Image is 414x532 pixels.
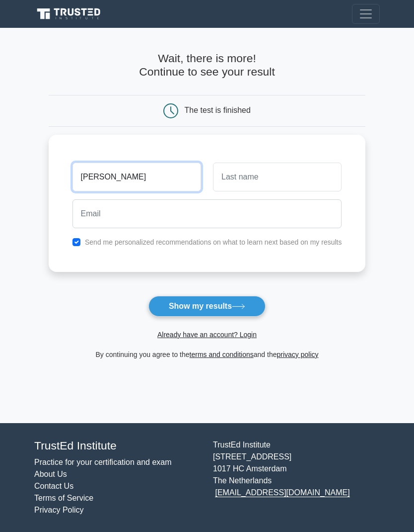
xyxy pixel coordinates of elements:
a: Contact Us [34,482,73,490]
button: Toggle navigation [352,4,380,24]
h4: TrustEd Institute [34,439,201,452]
input: First name [72,163,201,191]
div: The test is finished [185,106,251,114]
button: Show my results [148,296,266,317]
a: terms and conditions [190,351,254,358]
h4: Wait, there is more! Continue to see your result [49,52,366,79]
a: Terms of Service [34,494,93,502]
input: Last name [213,163,342,191]
a: Already have an account? Login [157,331,257,339]
a: Privacy Policy [34,506,84,514]
div: TrustEd Institute [STREET_ADDRESS] 1017 HC Amsterdam The Netherlands [207,439,386,516]
input: Email [72,199,342,228]
a: Practice for your certification and exam [34,458,172,466]
a: privacy policy [277,351,319,358]
div: By continuing you agree to the and the [43,349,372,360]
a: About Us [34,470,67,478]
label: Send me personalized recommendations on what to learn next based on my results [85,238,342,246]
